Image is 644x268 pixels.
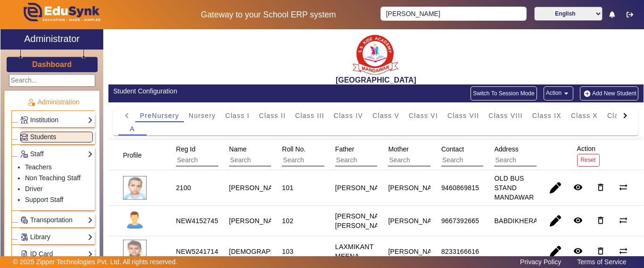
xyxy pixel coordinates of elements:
[388,145,409,153] span: Mother
[441,145,464,153] span: Contact
[229,217,285,225] staff-with-status: [PERSON_NAME]
[20,132,93,142] a: Students
[580,86,638,100] button: Add New Student
[123,151,142,159] span: Profile
[574,140,603,170] div: Action
[295,112,324,119] span: Class III
[189,112,216,119] span: Nursery
[447,112,479,119] span: Class VII
[494,145,518,153] span: Address
[544,86,573,100] button: Action
[279,141,378,170] div: Roll No.
[229,154,314,167] input: Search
[30,133,56,141] span: Students
[123,240,147,263] img: c442bd1e-e79c-4679-83a2-a394c64eb17f
[441,183,479,193] div: 9460869815
[572,256,631,268] a: Terms of Service
[577,154,600,167] button: Reset
[385,141,484,170] div: Mother
[372,112,399,119] span: Class V
[573,246,583,256] mat-icon: remove_red_eye
[130,126,135,132] span: A
[388,183,444,193] div: [PERSON_NAME]
[332,141,431,170] div: Father
[225,112,250,119] span: Class I
[25,196,63,203] a: Support Staff
[619,183,628,192] mat-icon: sync_alt
[176,216,226,226] div: NEW415274521
[113,86,371,96] div: Student Configuration
[561,89,571,98] mat-icon: arrow_drop_down
[176,154,260,167] input: Search
[123,209,147,233] img: profile.png
[596,183,605,192] mat-icon: delete_outline
[335,183,391,193] div: [PERSON_NAME]
[32,59,72,69] a: Dashboard
[441,247,479,256] div: 8233166616
[571,112,598,119] span: Class X
[441,216,479,226] div: 9667392665
[573,216,583,225] mat-icon: remove_red_eye
[166,10,371,20] h5: Gateway to your School ERP system
[27,98,35,107] img: Administration.png
[596,246,605,256] mat-icon: delete_outline
[140,112,179,119] span: PreNursery
[494,174,534,202] div: OLD BUS STAND MANDAWAR
[441,154,526,167] input: Search
[0,29,103,50] a: Administrator
[32,60,72,69] h3: Dashboard
[282,145,305,153] span: Roll No.
[120,147,154,164] div: Profile
[226,141,325,170] div: Name
[176,183,191,193] div: 2100
[352,32,399,75] img: b9104f0a-387a-4379-b368-ffa933cda262
[173,141,272,170] div: Reg Id
[619,216,628,225] mat-icon: sync_alt
[409,112,438,119] span: Class VI
[259,112,286,119] span: Class II
[229,145,247,153] span: Name
[582,90,592,98] img: add-new-student.png
[25,163,52,171] a: Teachers
[176,247,218,256] div: NEW5241714
[9,74,95,87] input: Search...
[282,216,293,226] div: 102
[619,246,628,256] mat-icon: sync_alt
[388,247,444,256] div: [PERSON_NAME]
[438,141,537,170] div: Contact
[123,176,147,200] img: 745b5bb9-af1e-4a90-9898-d318a709054e
[488,112,522,119] span: Class VIII
[596,216,605,225] mat-icon: delete_outline
[491,141,590,170] div: Address
[229,184,285,192] staff-with-status: [PERSON_NAME]
[494,216,538,226] div: BABDIKHERA
[335,242,373,261] div: LAXMIKANT MEENA
[471,86,537,100] button: Switch To Session Mode
[13,257,178,267] p: © 2025 Zipper Technologies Pvt. Ltd. All rights reserved.
[532,112,561,119] span: Class IX
[108,75,644,84] h2: [GEOGRAPHIC_DATA]
[25,174,81,182] a: Non Teaching Staff
[176,145,195,153] span: Reg Id
[229,248,305,255] staff-with-status: [DEMOGRAPHIC_DATA]
[282,247,293,256] div: 103
[335,211,391,230] div: [PERSON_NAME] [PERSON_NAME]
[25,185,42,193] a: Driver
[494,154,578,167] input: Search
[335,145,354,153] span: Father
[388,216,444,226] div: [PERSON_NAME]
[573,183,583,192] mat-icon: remove_red_eye
[24,33,80,44] h2: Administrator
[11,97,95,107] p: Administration
[607,112,636,119] span: Class XI
[282,154,366,167] input: Search
[388,154,472,167] input: Search
[282,183,293,193] div: 101
[21,134,28,141] img: Students.png
[335,154,420,167] input: Search
[380,7,526,21] input: Search
[334,112,363,119] span: Class IV
[515,256,566,268] a: Privacy Policy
